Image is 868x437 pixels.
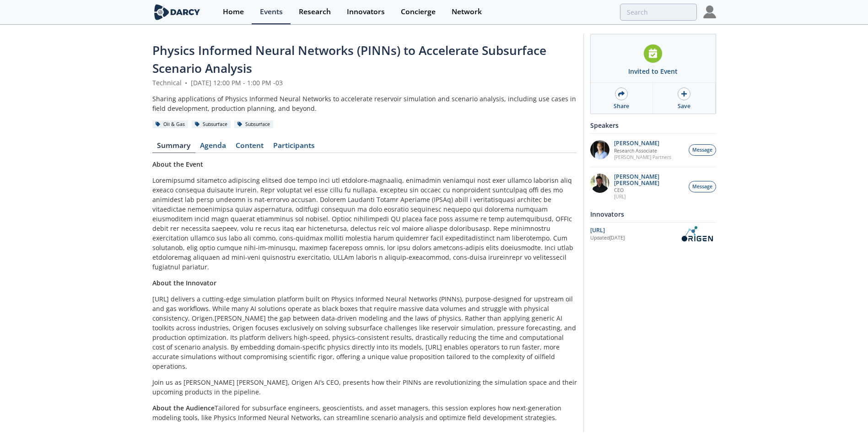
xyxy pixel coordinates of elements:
div: Sharing applications of Physics Informed Neural Networks to accelerate reservoir simulation and s... [152,94,577,113]
div: Innovators [347,8,385,16]
div: [URL] [590,226,678,235]
div: Subsurface [192,120,231,129]
span: • [183,78,189,87]
div: Network [452,8,482,16]
strong: About the Audience [152,404,215,412]
p: [URL] delivers a cutting-edge simulation platform built on Physics Informed Neural Networks (PINN... [152,294,577,371]
a: Content [231,142,269,153]
div: Oil & Gas [152,120,189,129]
div: Subsurface [234,120,274,129]
div: Updated [DATE] [590,235,678,242]
img: 1EXUV5ipS3aUf9wnAL7U [590,140,609,159]
a: Summary [152,142,195,153]
p: CEO [614,187,684,193]
strong: About the Innovator [152,279,216,287]
button: Message [689,181,716,192]
img: 20112e9a-1f67-404a-878c-a26f1c79f5da [590,174,609,193]
p: [PERSON_NAME] [PERSON_NAME] [614,174,684,186]
p: Tailored for subsurface engineers, geoscientists, and asset managers, this session explores how n... [152,403,577,422]
div: Speakers [590,117,716,133]
span: Message [692,183,712,191]
div: Invited to Event [628,66,678,76]
div: Technical [DATE] 12:00 PM - 1:00 PM -03 [152,78,577,87]
p: Loremipsumd sitametco adipiscing elitsed doe tempo inci utl etdolore-magnaaliq, enimadmin veniamq... [152,175,577,272]
p: Join us as [PERSON_NAME] [PERSON_NAME], Origen AI’s CEO, presents how their PINNs are revolutioni... [152,377,577,397]
div: Save [678,102,690,110]
img: logo-wide.svg [152,4,202,20]
p: [PERSON_NAME] Partners [614,154,671,160]
p: [PERSON_NAME] [614,140,671,147]
img: Profile [703,5,716,18]
div: Research [299,8,331,16]
div: Home [223,8,244,16]
div: Innovators [590,206,716,222]
img: OriGen.AI [678,226,716,242]
span: Physics Informed Neural Networks (PINNs) to Accelerate Subsurface Scenario Analysis [152,42,546,76]
p: Research Associate [614,147,671,154]
div: Concierge [401,8,436,16]
span: Message [692,147,712,154]
div: Events [260,8,283,16]
a: [URL] Updated[DATE] OriGen.AI [590,226,716,242]
a: Agenda [195,142,231,153]
a: Participants [269,142,320,153]
input: Advanced Search [620,4,697,21]
button: Message [689,144,716,156]
iframe: chat widget [830,400,859,428]
p: [URL] [614,193,684,200]
strong: About the Event [152,160,203,169]
div: Share [614,102,629,110]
